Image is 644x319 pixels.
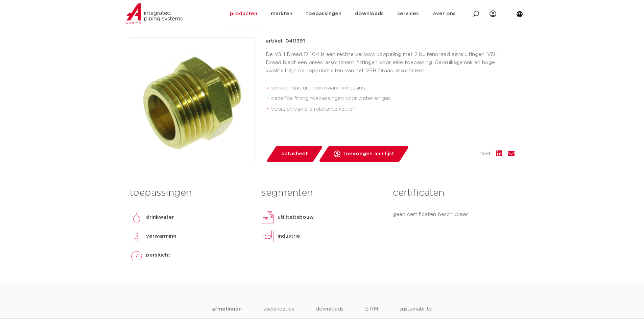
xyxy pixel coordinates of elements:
[146,213,174,221] p: drinkwater
[266,146,323,162] a: datasheet
[130,248,143,262] img: perslucht
[479,150,491,158] span: deel:
[146,232,176,240] p: verwarming
[278,232,300,240] p: industrie
[130,186,251,200] h3: toepassingen
[278,213,314,221] p: utiliteitsbouw
[261,211,275,224] img: utiliteitsbouw
[130,230,143,243] img: verwarming
[271,83,515,94] li: vervaardigd uit hoogwaardig messing
[146,251,170,259] p: perslucht
[266,37,305,45] p: artikel: 0411391
[261,230,275,243] img: industrie
[271,93,515,104] li: dezelfde fitting toepassingen voor water en gas
[266,51,515,75] p: De VSH Draad D1104 is een rechte verloop koppeling met 2 buitendraad aansluitingen. VSH Draad bie...
[130,211,143,224] img: drinkwater
[130,37,255,162] img: Product Image for VSH Draad verloop MM G1 1/4"xG1" DZR
[271,104,515,115] li: voorzien van alle relevante keuren
[281,149,308,159] span: datasheet
[261,186,383,200] h3: segmenten
[343,149,394,159] span: toevoegen aan lijst
[393,186,514,200] h3: certificaten
[393,211,514,219] p: geen certificaten beschikbaar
